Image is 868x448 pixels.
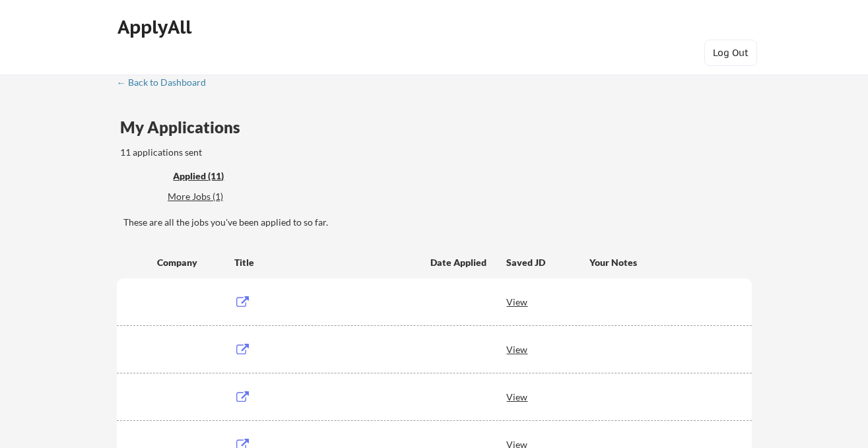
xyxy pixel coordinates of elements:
div: Company [157,256,223,269]
div: Your Notes [589,256,740,269]
div: Saved JD [506,250,589,274]
div: These are all the jobs you've been applied to so far. [173,170,259,183]
div: More Jobs (1) [168,190,265,203]
div: View [506,385,589,408]
a: ← Back to Dashboard [117,77,216,90]
div: Title [234,256,418,269]
div: View [506,290,589,313]
div: My Applications [120,119,251,135]
div: Date Applied [430,256,488,269]
div: ApplyAll [117,16,195,38]
div: These are job applications we think you'd be a good fit for, but couldn't apply you to automatica... [168,190,265,204]
div: These are all the jobs you've been applied to so far. [123,216,752,229]
button: Log Out [704,40,757,66]
div: 11 applications sent [120,146,376,159]
div: View [506,337,589,361]
div: ← Back to Dashboard [117,78,216,87]
div: Applied (11) [173,170,259,183]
